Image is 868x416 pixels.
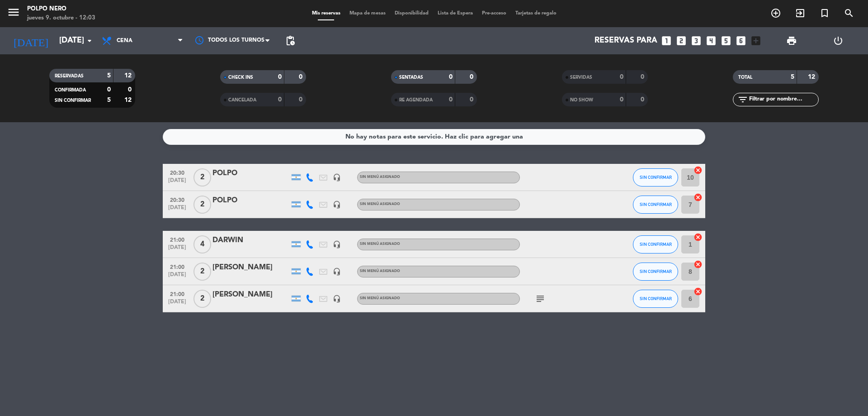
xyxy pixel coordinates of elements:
span: Tarjetas de regalo [511,11,561,16]
strong: 0 [107,86,111,93]
span: [DATE] [166,244,189,255]
span: Sin menú asignado [360,296,400,300]
strong: 0 [299,96,304,103]
strong: 0 [470,74,475,80]
span: Mapa de mesas [345,11,390,16]
span: 21:00 [166,234,189,244]
button: SIN CONFIRMAR [633,235,678,253]
span: CHECK INS [228,75,253,80]
i: search [844,8,854,19]
span: Lista de Espera [433,11,477,16]
span: Disponibilidad [390,11,433,16]
span: 20:30 [166,167,189,177]
strong: 0 [449,96,453,103]
div: [PERSON_NAME] [212,289,289,301]
button: SIN CONFIRMAR [633,290,678,308]
div: jueves 9. octubre - 12:03 [27,14,95,23]
div: LOG OUT [815,27,861,54]
div: POLPO [212,195,289,206]
strong: 12 [124,72,133,79]
i: headset_mic [333,240,341,249]
span: SERVIDAS [570,75,592,80]
span: [DATE] [166,177,189,188]
span: Cena [117,38,132,44]
strong: 12 [124,97,133,103]
div: DARWIN [212,234,289,246]
strong: 5 [107,97,111,103]
div: [PERSON_NAME] [212,262,289,273]
i: headset_mic [333,201,341,209]
span: 2 [193,263,211,281]
span: SIN CONFIRMAR [640,175,672,180]
i: headset_mic [333,295,341,303]
strong: 0 [449,74,453,80]
i: cancel [693,166,703,175]
i: [DATE] [7,31,55,51]
strong: 0 [641,96,646,103]
span: 2 [193,290,211,308]
span: Reservas para [594,36,657,45]
i: cancel [693,287,703,296]
strong: 0 [470,96,475,103]
span: NO SHOW [570,98,593,102]
strong: 0 [620,96,623,103]
div: No hay notas para este servicio. Haz clic para agregar una [345,132,523,142]
strong: 5 [791,74,794,80]
i: looks_one [660,35,672,47]
strong: 0 [278,96,282,103]
i: cancel [693,260,703,269]
i: subject [535,293,546,304]
input: Filtrar por nombre... [748,95,818,105]
i: looks_6 [735,35,747,47]
i: cancel [693,193,703,202]
span: Sin menú asignado [360,242,400,246]
strong: 12 [808,74,817,80]
button: SIN CONFIRMAR [633,168,678,186]
span: RESERVADAS [55,74,84,78]
span: SIN CONFIRMAR [55,98,91,103]
i: looks_3 [690,35,702,47]
span: 4 [193,235,211,253]
button: menu [7,5,20,22]
span: [DATE] [166,299,189,309]
i: looks_5 [720,35,732,47]
strong: 0 [641,74,646,80]
span: Sin menú asignado [360,202,400,206]
span: Mis reservas [307,11,345,16]
span: print [786,35,797,46]
span: CONFIRMADA [55,88,86,92]
i: cancel [693,233,703,242]
span: [DATE] [166,272,189,282]
span: CANCELADA [228,98,256,102]
i: looks_4 [705,35,717,47]
i: looks_two [675,35,687,47]
strong: 0 [299,74,304,80]
span: Sin menú asignado [360,175,400,179]
strong: 0 [620,74,623,80]
span: 2 [193,196,211,214]
span: RE AGENDADA [399,98,433,102]
span: SENTADAS [399,75,423,80]
span: SIN CONFIRMAR [640,296,672,301]
strong: 5 [107,72,111,79]
span: TOTAL [738,75,752,80]
button: SIN CONFIRMAR [633,196,678,214]
strong: 0 [128,86,133,93]
span: SIN CONFIRMAR [640,242,672,247]
i: turned_in_not [819,8,830,19]
i: filter_list [737,94,748,105]
span: SIN CONFIRMAR [640,202,672,207]
i: add_box [750,35,762,47]
div: Polpo Nero [27,5,95,14]
strong: 0 [278,74,282,80]
span: SIN CONFIRMAR [640,269,672,274]
div: POLPO [212,167,289,179]
i: headset_mic [333,173,341,182]
span: [DATE] [166,205,189,215]
i: add_circle_outline [770,8,781,19]
i: power_settings_new [833,35,844,46]
span: Pre-acceso [477,11,511,16]
span: 20:30 [166,194,189,205]
span: 2 [193,168,211,186]
i: menu [7,5,20,19]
